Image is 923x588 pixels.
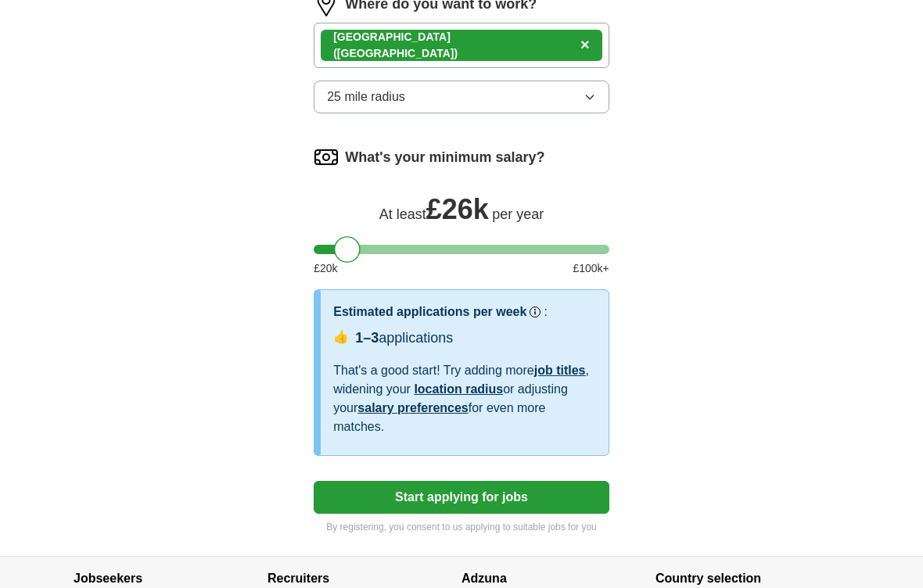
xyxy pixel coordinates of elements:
button: × [580,34,590,58]
span: At least [379,207,426,223]
span: £ 20 k [314,261,337,278]
a: job titles [534,364,586,378]
h3: : [544,303,547,322]
button: Start applying for jobs [314,482,609,514]
h3: Estimated applications per week [333,303,526,322]
label: What's your minimum salary? [345,148,544,169]
span: 25 mile radius [327,88,405,107]
div: applications [355,328,453,350]
span: per year [492,207,544,223]
div: [GEOGRAPHIC_DATA] [333,30,574,63]
p: By registering, you consent to us applying to suitable jobs for you [314,521,609,535]
div: That's a good start! Try adding more , widening your or adjusting your for even more matches. [333,362,596,437]
span: × [580,37,590,54]
span: £ 26k [426,194,489,226]
a: salary preferences [357,402,468,415]
a: location radius [414,383,503,396]
img: salary.png [314,145,339,170]
span: ([GEOGRAPHIC_DATA]) [333,48,458,60]
span: 👍 [333,328,349,347]
button: 25 mile radius [314,81,609,114]
span: 1–3 [355,331,379,346]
